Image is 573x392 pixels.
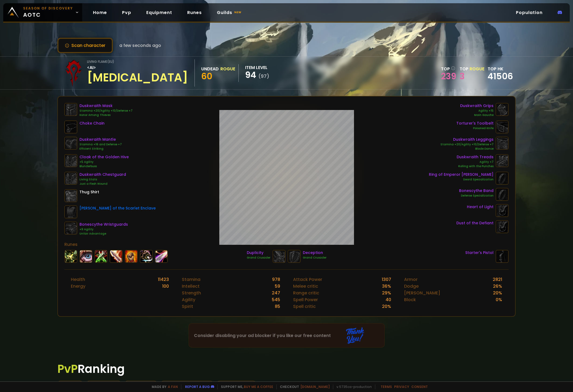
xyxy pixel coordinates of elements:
[213,7,247,18] a: Guildsnew
[182,276,200,283] div: Stamina
[429,172,494,177] div: Ring of Emperor [PERSON_NAME]
[404,283,419,290] div: Dodge
[79,172,126,177] div: Duskwraith Chestguard
[118,7,136,18] a: Pvp
[488,66,513,72] div: Top HK
[57,361,78,377] span: PvP
[272,296,280,303] div: 545
[3,3,82,22] a: Season of Discoveryaotc
[119,42,161,49] span: a few seconds ago
[57,38,113,53] button: Scan character
[460,109,494,113] div: Agility +15
[404,290,440,296] div: [PERSON_NAME]
[381,384,392,389] a: Terms
[456,121,494,126] div: Torturer's Toolbelt
[441,70,456,82] a: 239
[201,66,219,72] div: Undead
[168,384,178,389] a: a fan
[303,250,327,256] div: Deception
[140,250,153,263] img: ability_rogue_unfairadvantage.jpg
[87,64,96,71] a: <AI>
[79,177,126,182] div: Living Stats
[460,70,465,82] a: 3
[64,250,77,263] img: ability_rogue_honoramongstthieves.jpg
[95,250,107,263] img: ability_rogue_deadlybrew.jpg
[189,324,384,347] div: Consider disabling your ad blocker if you like our free content
[201,70,212,82] span: 60
[79,109,133,113] div: Stamina +20/Agility +10/Defense +7
[456,220,494,226] div: Dust of the Defiant
[386,296,391,303] div: 40
[79,250,92,263] img: ability_rogue_bloodyeye.jpg
[470,66,484,72] span: Rogue
[71,283,85,290] div: Energy
[233,9,242,16] small: new
[247,250,270,256] div: Duplicity
[79,222,128,227] div: Bonescythe Wristguards
[245,71,269,80] div: 94
[247,256,270,260] div: Grand Crusader
[158,276,169,283] div: 11423
[258,73,269,80] small: ( 97 )
[87,59,188,64] div: Living Flame ( eu )
[404,276,418,283] div: Armor
[488,70,513,82] a: 41506
[460,113,494,117] div: Main Gauche
[272,276,280,283] div: 978
[293,276,322,283] div: Attack Power
[429,177,494,182] div: Sword Specialization
[110,250,123,263] img: ability_warrior_punishingblow.jpg
[244,384,273,389] a: Buy me a coffee
[182,296,195,303] div: Agility
[79,147,122,151] div: Efficient Striking
[185,384,210,389] a: Report a bug
[79,182,126,186] div: Just a Flesh Wound
[441,66,456,72] div: Top
[467,204,494,210] div: Heart of Light
[23,6,73,11] small: Season of Discovery
[220,66,235,72] div: Rogue
[457,164,494,169] div: Rolling with the Punches
[493,283,502,290] div: 26 %
[148,384,178,389] span: Made by
[457,160,494,164] div: Agility +7
[293,296,318,303] div: Spell Power
[89,7,111,18] a: Home
[493,276,502,283] div: 2821
[79,164,129,169] div: Blunderbuss
[382,276,391,283] div: 1307
[79,121,105,126] div: Choke Chain
[155,250,168,263] img: spell_deathknight_spelldeflection.jpg
[275,303,280,310] div: 85
[182,283,200,290] div: Intellect
[382,303,391,310] div: 20 %
[79,154,129,160] div: Cloak of the Golden Hive
[182,303,193,310] div: Spirit
[404,296,416,303] div: Block
[293,290,319,296] div: Range critic
[512,7,547,18] a: Population
[440,147,494,151] div: Blade Dance
[182,290,201,296] div: Strength
[440,137,494,142] div: Duskwraith Leggings
[162,283,169,290] div: 100
[293,283,318,290] div: Melee critic
[460,103,494,109] div: Duskwraith Grips
[142,7,176,18] a: Equipment
[125,250,138,263] img: inv_relics_totemofrage.jpg
[79,142,122,147] div: Stamina +16 and Defense +7
[394,384,409,389] a: Privacy
[456,126,494,130] div: Poisoned Knife
[64,241,168,248] div: Runes
[465,250,494,256] div: Starter's Pistol
[275,283,280,290] div: 59
[382,283,391,290] div: 36 %
[79,103,133,109] div: Duskwraith Mask
[57,360,516,377] h1: Ranking
[272,290,280,296] div: 247
[87,71,188,84] div: [MEDICAL_DATA]
[79,205,156,211] div: [PERSON_NAME] of the Scarlet Enclave
[79,189,99,195] div: Thug Shirt
[79,227,128,232] div: +9 Agility
[457,154,494,160] div: Duskwraith Treads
